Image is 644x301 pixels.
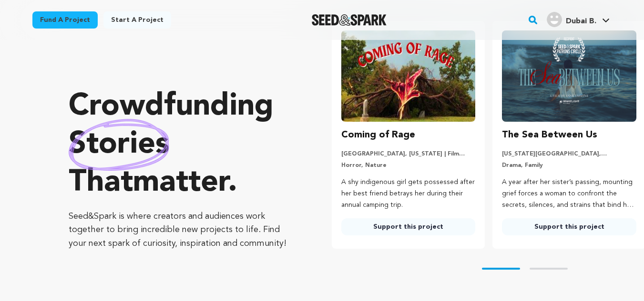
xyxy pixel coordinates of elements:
p: [US_STATE][GEOGRAPHIC_DATA], [US_STATE] | Film Short [502,150,636,158]
a: Fund a project [32,11,98,29]
h3: The Sea Between Us [502,127,597,143]
img: hand sketched image [69,119,169,171]
img: Coming of Rage image [341,30,476,122]
a: Support this project [502,218,636,235]
p: A year after her sister’s passing, mounting grief forces a woman to confront the secrets, silence... [502,177,636,211]
p: A shy indigenous girl gets possessed after her best friend betrays her during their annual campin... [341,177,476,211]
div: Dubai B.'s Profile [547,12,596,27]
p: Crowdfunding that . [69,88,294,202]
a: Seed&Spark Homepage [312,14,387,26]
span: Dubai B.'s Profile [545,10,612,30]
span: matter [133,168,228,198]
a: Support this project [341,218,476,235]
p: Drama, Family [502,162,636,169]
a: Start a project [103,11,171,29]
span: Dubai B. [566,18,596,25]
a: Dubai B.'s Profile [545,10,612,27]
img: user.png [547,12,562,27]
img: The Sea Between Us image [502,30,636,122]
p: Horror, Nature [341,162,476,169]
p: [GEOGRAPHIC_DATA], [US_STATE] | Film Short [341,150,476,158]
img: Seed&Spark Logo Dark Mode [312,14,387,26]
p: Seed&Spark is where creators and audiences work together to bring incredible new projects to life... [69,210,294,251]
h3: Coming of Rage [341,127,415,143]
